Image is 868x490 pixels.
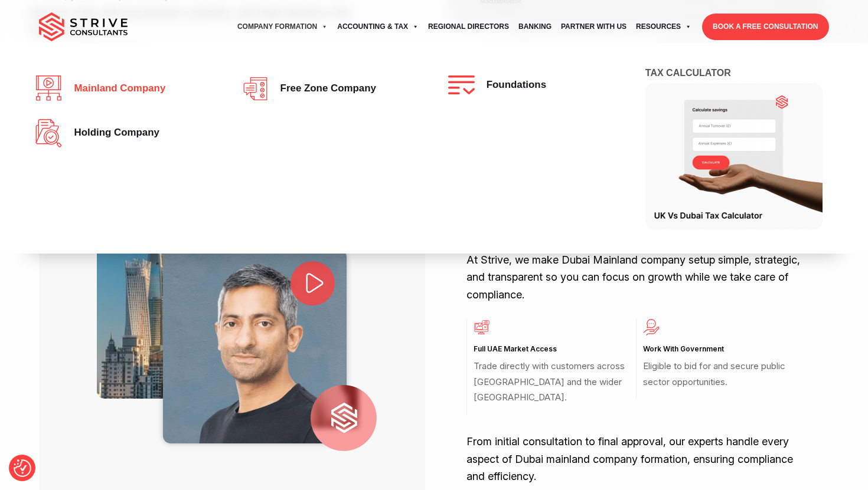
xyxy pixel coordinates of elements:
p: Eligible to bid for and secure public sector opportunities. [643,359,798,390]
a: Accounting & Tax [332,11,423,43]
a: Resources [631,11,696,43]
a: Free zone company [242,75,420,102]
a: Regional Directors [423,11,514,43]
h4: Tax Calculator [645,67,841,83]
p: At Strive, we make Dubai Mainland company setup simple, strategic, and transparent so you can foc... [466,251,805,304]
a: Company Formation [233,11,332,43]
a: Foundations [448,75,626,94]
a: Partner with Us [556,11,631,43]
span: Mainland company [68,83,165,94]
h3: Work With Government [643,344,798,354]
p: Trade directly with customers across [GEOGRAPHIC_DATA] and the wider [GEOGRAPHIC_DATA]. [474,359,629,406]
img: strive logo [311,385,377,451]
h3: Full UAE Market Access [474,344,629,354]
p: From initial consultation to final approval, our experts handle every aspect of Dubai mainland co... [466,433,805,485]
button: Consent Preferences [14,459,31,477]
span: Holding Company [68,127,159,139]
a: Holding Company [35,119,214,147]
a: Mainland company [35,75,214,101]
span: Free zone company [275,83,376,94]
img: Revisit consent button [14,459,31,477]
a: Banking [514,11,556,43]
span: Foundations [481,80,546,91]
img: main-logo.svg [39,12,128,42]
a: BOOK A FREE CONSULTATION [702,14,828,40]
